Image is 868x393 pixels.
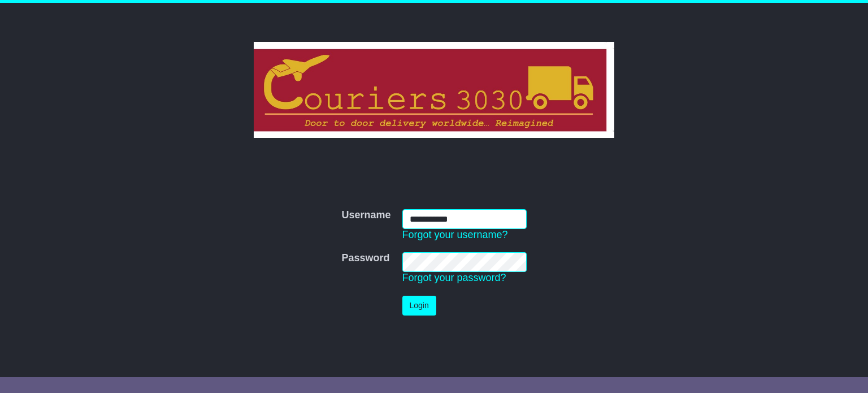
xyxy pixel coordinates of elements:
img: Couriers 3030 [254,42,615,138]
button: Login [402,296,436,316]
label: Password [341,252,389,265]
label: Username [341,209,390,222]
a: Forgot your password? [402,272,506,283]
a: Forgot your username? [402,229,508,240]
